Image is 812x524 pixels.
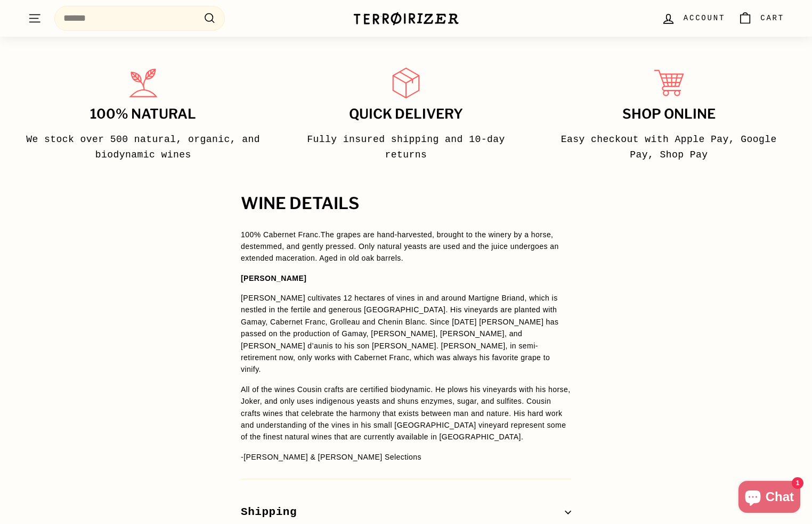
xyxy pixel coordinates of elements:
span: Account [684,12,725,24]
h2: WINE DETAILS [241,195,571,213]
p: All of the wines Cousin crafts are certified biodynamic. He plows his vineyards with his horse, J... [241,384,571,443]
h3: Quick delivery [286,107,525,122]
span: The grapes are hand-harvested, brought to the winery by a horse, destemmed, and gently pressed. O... [241,230,559,263]
inbox-online-store-chat: Shopify online store chat [735,481,803,515]
p: 100% Cabernet Franc. [241,229,571,264]
p: - [241,451,571,463]
strong: [PERSON_NAME] [241,274,306,282]
span: Cart [760,12,784,24]
h3: Shop Online [549,107,789,122]
p: Fully insured shipping and 10-day returns [286,132,525,163]
p: Easy checkout with Apple Pay, Google Pay, Shop Pay [549,132,789,163]
h3: 100% Natural [23,107,263,122]
span: Propriété Familiale, le vignoble Grosbois est situé au lieu dit « Le Pressoir » à Panzoult dans l... [241,274,306,282]
span: [PERSON_NAME] cultivates 12 hectares of vines in and around Martigne Briand, which is nestled in ... [241,294,559,373]
a: Account [655,3,732,34]
span: [PERSON_NAME] & [PERSON_NAME] Selections [243,453,421,461]
a: Cart [732,3,791,34]
p: We stock over 500 natural, organic, and biodynamic wines [23,132,263,163]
